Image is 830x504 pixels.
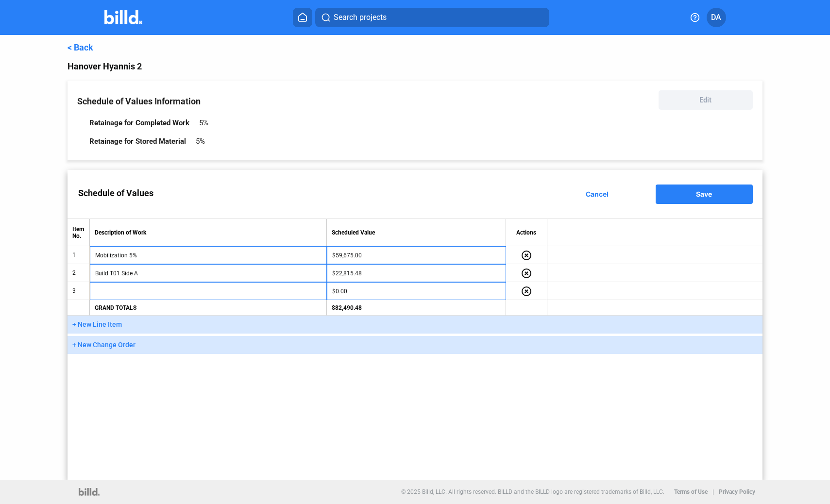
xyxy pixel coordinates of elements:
[79,488,100,496] img: logo
[327,219,506,246] th: Scheduled Value
[506,219,547,246] th: Actions
[77,96,201,106] span: Schedule of Values Information
[68,60,762,73] div: Hanover Hyannis 2
[696,190,712,198] span: Save
[68,219,90,246] th: Item No.
[674,488,708,495] b: Terms of Use
[104,10,143,24] img: Billd Company Logo
[89,137,186,146] div: Retainage for Stored Material
[707,8,726,27] button: DA
[521,286,532,297] mat-icon: highlight_remove
[199,118,208,127] div: 5%
[549,185,646,204] button: Cancel
[196,137,205,146] div: 5%
[711,12,721,23] span: DA
[89,118,189,127] div: Retainage for Completed Work
[72,320,122,328] span: + New Line Item
[521,250,532,261] mat-icon: highlight_remove
[401,488,664,495] p: © 2025 Billd, LLC. All rights reserved. BILLD and the BILLD logo are registered trademarks of Bil...
[72,252,85,258] div: 1
[90,300,326,316] td: GRAND TOTALS
[72,287,85,294] div: 3
[521,268,532,279] mat-icon: highlight_remove
[334,12,387,23] span: Search projects
[72,341,136,349] span: + New Change Order
[68,178,164,208] label: Schedule of Values
[586,190,609,198] span: Cancel
[68,336,762,354] button: + New Change Order
[719,488,755,495] b: Privacy Policy
[327,300,506,316] td: $82,490.48
[699,95,711,105] span: Edit
[68,42,93,52] a: < Back
[315,8,549,27] button: Search projects
[656,185,753,204] button: Save
[72,269,85,276] div: 2
[712,488,714,495] p: |
[90,219,326,246] th: Description of Work
[659,90,753,110] button: Edit
[68,316,762,334] button: + New Line Item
